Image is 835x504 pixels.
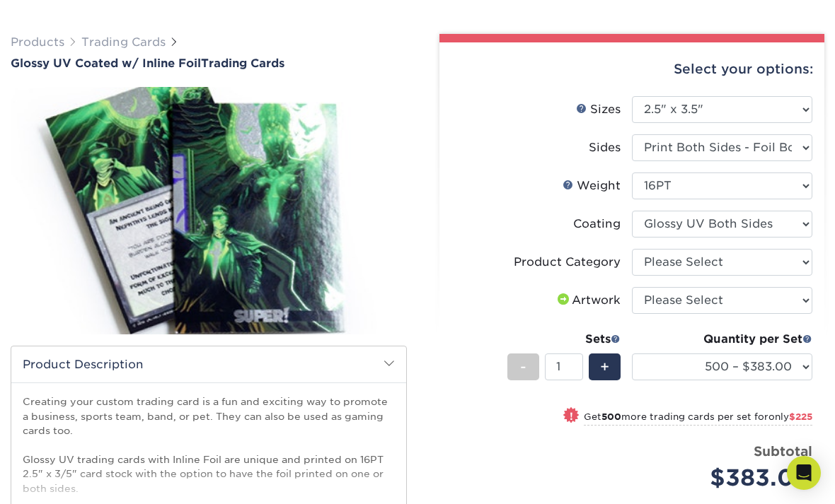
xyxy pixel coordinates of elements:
div: Quantity per Set [632,331,812,348]
span: Glossy UV Coated w/ Inline Foil [11,57,201,70]
a: Glossy UV Coated w/ Inline FoilTrading Cards [11,57,407,70]
div: Open Intercom Messenger [787,456,821,490]
div: Sets [507,331,621,348]
h1: Trading Cards [11,57,407,70]
div: Coating [573,216,621,233]
div: Weight [563,177,621,194]
div: Select your options: [451,42,813,96]
a: Trading Cards [81,35,166,49]
h2: Product Description [11,346,406,382]
small: Get more trading cards per set for [584,411,812,426]
strong: 500 [601,411,621,422]
div: $383.00 [643,461,812,495]
iframe: Google Customer Reviews [4,461,120,499]
span: only [768,411,812,422]
div: Artwork [555,292,621,309]
span: + [600,356,609,377]
a: Products [11,35,64,49]
span: ! [570,409,573,423]
div: Product Category [514,254,621,271]
span: - [520,356,526,377]
span: $225 [789,411,812,422]
img: Glossy UV Coated w/ Inline Foil 01 [11,74,407,348]
strong: Subtotal [754,443,812,459]
div: Sizes [576,101,621,118]
div: Sides [589,139,621,156]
